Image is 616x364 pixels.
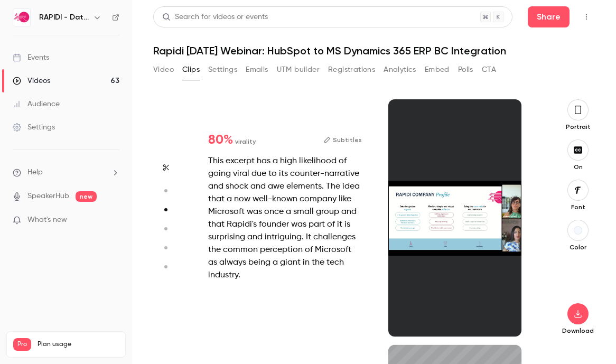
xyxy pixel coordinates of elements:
[324,134,362,146] button: Subtitles
[458,61,473,78] button: Polls
[277,61,320,78] button: UTM builder
[13,338,31,351] span: Pro
[27,214,67,226] span: What's new
[13,52,49,63] div: Events
[528,6,570,27] button: Share
[578,8,595,25] button: Top Bar Actions
[208,134,233,146] span: 80 %
[39,12,89,23] h6: RAPIDI - Data Integration Solutions
[425,61,450,78] button: Embed
[384,61,416,78] button: Analytics
[13,76,50,86] div: Videos
[208,155,362,282] div: This excerpt has a high likelihood of going viral due to its counter-narrative and shock and awe ...
[328,61,375,78] button: Registrations
[561,123,595,131] p: Portrait
[13,167,119,178] li: help-dropdown-opener
[208,61,237,78] button: Settings
[235,137,256,146] span: virality
[561,243,595,251] p: Color
[153,61,174,78] button: Video
[13,99,60,109] div: Audience
[76,191,97,202] span: new
[38,340,119,349] span: Plan usage
[13,9,30,26] img: RAPIDI - Data Integration Solutions
[182,61,200,78] button: Clips
[153,44,595,57] h1: Rapidi [DATE] Webinar: HubSpot to MS Dynamics 365 ERP BC Integration
[246,61,268,78] button: Emails
[27,191,69,202] a: SpeakerHub
[561,326,595,335] p: Download
[561,203,595,211] p: Font
[561,163,595,171] p: On
[107,216,119,225] iframe: Noticeable Trigger
[482,61,496,78] button: CTA
[162,12,268,23] div: Search for videos or events
[27,167,43,178] span: Help
[13,122,55,133] div: Settings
